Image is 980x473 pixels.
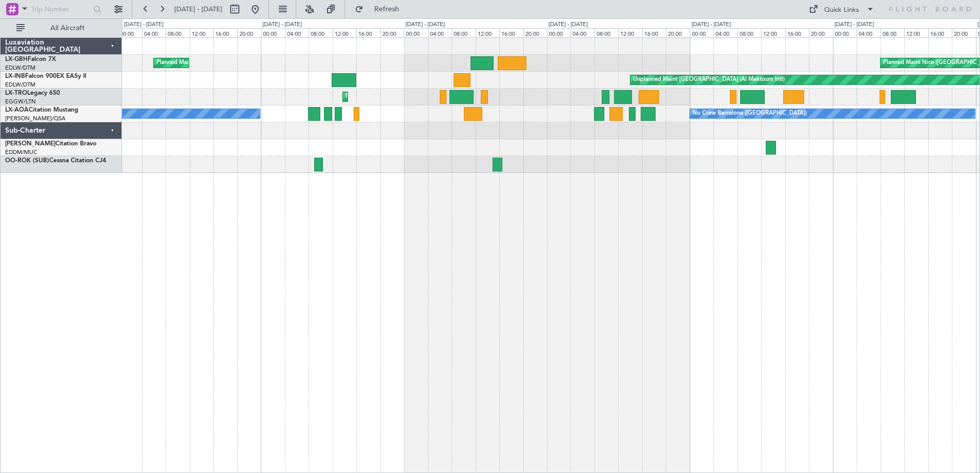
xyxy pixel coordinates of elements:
a: LX-INBFalcon 900EX EASy II [5,73,86,79]
div: [DATE] - [DATE] [262,20,302,29]
div: Planned Maint Nice ([GEOGRAPHIC_DATA]) [156,55,271,71]
div: 12:00 [761,28,785,37]
div: 16:00 [928,28,952,37]
a: LX-AOACitation Mustang [5,107,78,113]
div: 00:00 [404,28,427,37]
div: 12:00 [904,28,928,37]
div: 00:00 [833,28,856,37]
span: LX-GBH [5,56,28,62]
div: 04:00 [285,28,309,37]
div: No Crew Barcelona ([GEOGRAPHIC_DATA]) [692,106,807,121]
div: 08:00 [595,28,618,37]
div: 04:00 [142,28,166,37]
input: Trip Number [31,2,90,17]
div: 08:00 [881,28,904,37]
a: LX-TROLegacy 650 [5,90,60,96]
span: Refresh [365,6,409,13]
div: Unplanned Maint [GEOGRAPHIC_DATA] (Al Maktoum Intl) [633,72,785,88]
div: 12:00 [190,28,213,37]
span: OO-ROK (SUB) [5,158,49,164]
div: 12:00 [476,28,499,37]
div: 16:00 [785,28,809,37]
div: 04:00 [428,28,452,37]
div: 04:00 [570,28,594,37]
div: 20:00 [952,28,975,37]
span: LX-INB [5,73,25,79]
button: Quick Links [804,1,880,17]
div: 00:00 [261,28,284,37]
div: 16:00 [499,28,523,37]
div: Planned Maint [GEOGRAPHIC_DATA] ([GEOGRAPHIC_DATA]) [345,89,507,104]
div: 08:00 [452,28,475,37]
button: Refresh [350,1,412,17]
a: EGGW/LTN [5,98,36,105]
span: All Aircraft [27,25,108,32]
a: EDDM/MUC [5,148,37,156]
div: [DATE] - [DATE] [548,20,588,29]
span: LX-TRO [5,90,27,96]
div: [DATE] - [DATE] [405,20,445,29]
div: 12:00 [618,28,642,37]
a: [PERSON_NAME]/QSA [5,115,66,122]
a: OO-ROK (SUB)Cessna Citation CJ4 [5,158,106,164]
div: [DATE] - [DATE] [834,20,874,29]
div: 04:00 [713,28,737,37]
div: [DATE] - [DATE] [124,20,164,29]
div: 20:00 [380,28,404,37]
div: 20:00 [237,28,261,37]
div: 16:00 [356,28,380,37]
a: LX-GBHFalcon 7X [5,56,56,62]
div: 08:00 [738,28,761,37]
div: 20:00 [809,28,832,37]
div: 00:00 [547,28,570,37]
a: [PERSON_NAME]Citation Bravo [5,141,96,147]
span: LX-AOA [5,107,29,113]
span: [DATE] - [DATE] [174,5,222,14]
div: 16:00 [642,28,666,37]
button: All Aircraft [11,20,111,36]
a: EDLW/DTM [5,81,35,89]
div: 16:00 [213,28,237,37]
div: 20:00 [523,28,547,37]
div: 12:00 [333,28,356,37]
div: 00:00 [118,28,141,37]
div: 20:00 [666,28,689,37]
span: [PERSON_NAME] [5,141,55,147]
div: 08:00 [166,28,189,37]
a: EDLW/DTM [5,64,35,72]
div: 04:00 [856,28,880,37]
div: 08:00 [309,28,332,37]
div: Quick Links [824,5,859,15]
div: [DATE] - [DATE] [691,20,731,29]
div: 00:00 [690,28,713,37]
